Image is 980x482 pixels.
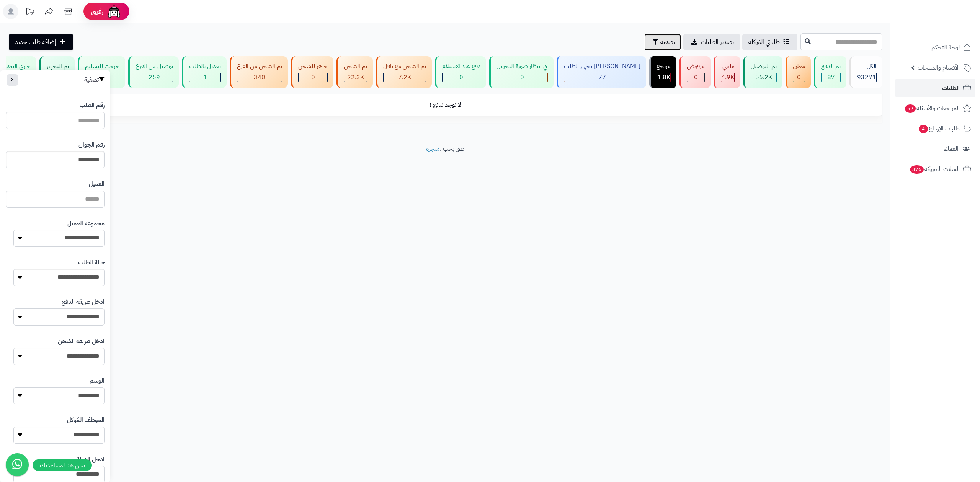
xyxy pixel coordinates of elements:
[7,74,18,86] button: X
[347,73,364,82] span: 22.3K
[755,73,772,82] span: 56.2K
[895,160,975,178] a: السلات المتروكة376
[918,124,928,134] span: 4
[721,62,735,71] div: ملغي
[384,73,426,82] div: 7223
[374,56,433,88] a: تم الشحن مع ناقل 7.2K
[497,73,547,82] div: 0
[857,73,876,82] span: 93271
[289,56,335,88] a: جاهز للشحن 0
[89,180,105,189] label: العميل
[459,73,463,82] span: 0
[149,73,160,82] span: 259
[8,94,882,116] td: لا توجد نتائج !
[228,56,289,88] a: تم الشحن من الفرع 340
[598,73,606,82] span: 77
[848,56,884,88] a: الكل93271
[443,73,480,82] div: 0
[821,62,841,71] div: تم الدفع
[62,298,105,306] label: ادخل طريقه الدفع
[58,337,105,346] label: ادخل طريقة الشحن
[127,56,180,88] a: توصيل من الفرع 259
[9,34,73,50] a: إضافة طلب جديد
[84,76,105,84] h3: تصفية
[38,56,76,88] a: تم التجهيز 33
[748,37,780,47] span: طلباتي المُوكلة
[398,73,411,82] span: 7.2K
[742,34,797,50] a: طلباتي المُوكلة
[909,165,924,174] span: 376
[564,62,640,71] div: [PERSON_NAME] تجهيز الطلب
[11,76,14,84] span: X
[660,37,675,47] span: تصفية
[488,56,555,88] a: في انتظار صورة التحويل 0
[20,4,39,21] a: تحديثات المنصة
[827,73,835,82] span: 87
[687,73,704,82] div: 0
[237,62,282,71] div: تم الشحن من الفرع
[944,143,959,154] span: العملاء
[180,56,228,88] a: تعديل بالطلب 1
[895,119,975,138] a: طلبات الإرجاع4
[85,62,119,71] div: خرجت للتسليم
[712,56,742,88] a: ملغي 4.9K
[497,62,548,71] div: في انتظار صورة التحويل
[721,73,734,82] div: 4929
[751,73,776,82] div: 56175
[895,99,975,117] a: المراجعات والأسئلة52
[812,56,848,88] a: تم الدفع 87
[520,73,524,82] span: 0
[895,79,975,97] a: الطلبات
[555,56,648,88] a: [PERSON_NAME] تجهيز الطلب 77
[793,62,805,71] div: معلق
[657,73,670,82] div: 1771
[426,144,440,153] a: متجرة
[657,62,671,71] div: مرتجع
[721,73,734,82] span: 4.9K
[3,62,31,71] div: جاري التنفيذ
[311,73,315,82] span: 0
[909,164,960,174] span: السلات المتروكة
[701,37,734,47] span: تصدير الطلبات
[857,62,877,71] div: الكل
[694,73,698,82] span: 0
[918,123,960,134] span: طلبات الإرجاع
[918,62,960,73] span: الأقسام والمنتجات
[904,103,960,114] span: المراجعات والأسئلة
[931,42,960,53] span: لوحة التحكم
[189,62,221,71] div: تعديل بالطلب
[742,56,784,88] a: تم التوصيل 56.2K
[298,62,328,71] div: جاهز للشحن
[78,140,105,149] label: رقم الجوال
[189,73,220,82] div: 1
[564,73,640,82] div: 77
[895,140,975,158] a: العملاء
[895,38,975,57] a: لوحة التحكم
[644,34,681,50] button: تصفية
[76,56,127,88] a: خرجت للتسليم 46
[90,376,105,385] label: الوسم
[47,62,69,71] div: تم التجهيز
[237,73,282,82] div: 340
[254,73,265,82] span: 340
[648,56,678,88] a: مرتجع 1.8K
[344,62,367,71] div: تم الشحن
[67,219,105,228] label: مجموعة العميل
[678,56,712,88] a: مرفوض 0
[942,83,960,93] span: الطلبات
[442,62,480,71] div: دفع عند الاستلام
[299,73,327,82] div: 0
[67,416,105,425] label: الموظف المُوكل
[657,73,670,82] span: 1.8K
[687,62,705,71] div: مرفوض
[136,62,173,71] div: توصيل من الفرع
[383,62,426,71] div: تم الشحن مع ناقل
[203,73,207,82] span: 1
[751,62,777,71] div: تم التوصيل
[15,37,56,47] span: إضافة طلب جديد
[106,4,122,19] img: ai-face.png
[136,73,173,82] div: 259
[433,56,488,88] a: دفع عند الاستلام 0
[80,101,105,110] label: رقم الطلب
[905,104,916,113] span: 52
